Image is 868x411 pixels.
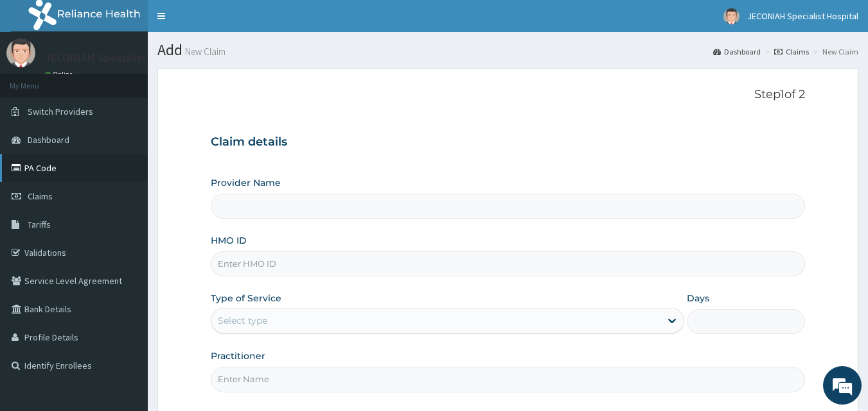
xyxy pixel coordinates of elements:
div: Select type [218,314,267,327]
img: User Image [6,38,35,67]
a: Online [45,70,76,79]
label: Practitioner [211,349,265,362]
span: JECONIAH Specialist Hospital [747,10,858,22]
h3: Claim details [211,135,806,149]
a: Claims [774,46,809,57]
p: Step 1 of 2 [211,88,806,102]
span: Tariffs [28,219,51,230]
label: Days [687,292,709,305]
a: Dashboard [713,46,761,57]
span: Dashboard [28,134,69,146]
span: Claims [28,190,53,202]
h1: Add [157,42,858,58]
span: Switch Providers [28,106,93,117]
input: Enter Name [211,367,806,392]
label: Provider Name [211,176,281,189]
label: Type of Service [211,292,281,305]
small: New Claim [182,47,226,56]
p: JECONIAH Specialist Hospital [45,52,192,63]
li: New Claim [810,46,858,57]
input: Enter HMO ID [211,251,806,276]
label: HMO ID [211,234,247,247]
img: User Image [723,8,740,24]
